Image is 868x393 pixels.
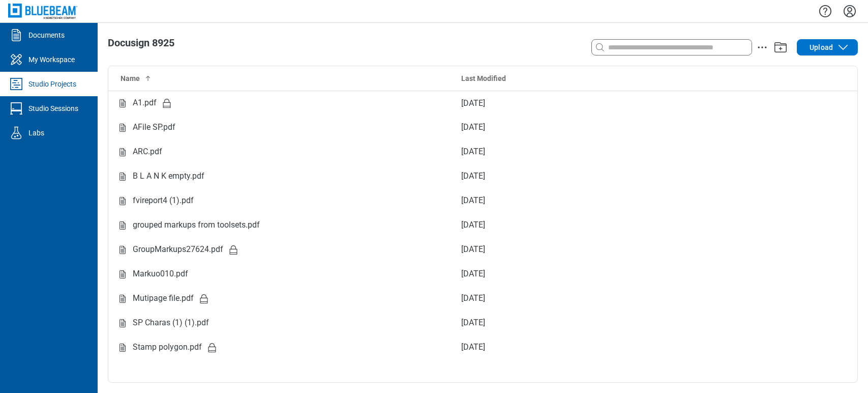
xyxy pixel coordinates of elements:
[8,125,24,141] svg: Labs
[121,73,445,83] div: Name
[133,292,194,305] div: Mutipage file.pdf
[453,311,783,335] td: [DATE]
[8,4,77,18] img: Bluebeam, Inc.
[453,164,783,188] td: [DATE]
[133,243,223,256] div: GroupMarkups27624.pdf
[133,219,260,232] div: grouped markups from toolsets.pdf
[810,42,833,52] span: Upload
[453,213,783,237] td: [DATE]
[453,237,783,262] td: [DATE]
[133,121,175,134] div: AFile SP.pdf
[453,115,783,139] td: [DATE]
[453,262,783,286] td: [DATE]
[133,268,188,280] div: Markuo010.pdf
[28,79,76,89] div: Studio Projects
[8,100,24,117] svg: Studio Sessions
[28,103,78,114] div: Studio Sessions
[28,128,44,138] div: Labs
[453,286,783,311] td: [DATE]
[797,39,858,55] button: Upload
[453,139,783,164] td: [DATE]
[842,3,858,20] button: Settings
[133,341,202,354] div: Stamp polygon.pdf
[133,97,157,109] div: A1.pdf
[28,30,65,40] div: Documents
[453,91,783,115] td: [DATE]
[453,335,783,359] td: [DATE]
[756,41,768,53] button: action-menu
[108,66,857,359] table: Studio items table
[133,146,162,158] div: ARC.pdf
[453,188,783,213] td: [DATE]
[772,39,789,55] button: Add
[133,194,194,207] div: fvireport4 (1).pdf
[8,76,24,92] svg: Studio Projects
[108,37,174,49] span: Docusign 8925
[133,170,204,183] div: B L A N K empty.pdf
[133,317,209,329] div: SP Charas (1) (1).pdf
[8,27,24,43] svg: Documents
[28,54,75,65] div: My Workspace
[461,73,774,83] div: Last Modified
[8,51,24,68] svg: My Workspace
